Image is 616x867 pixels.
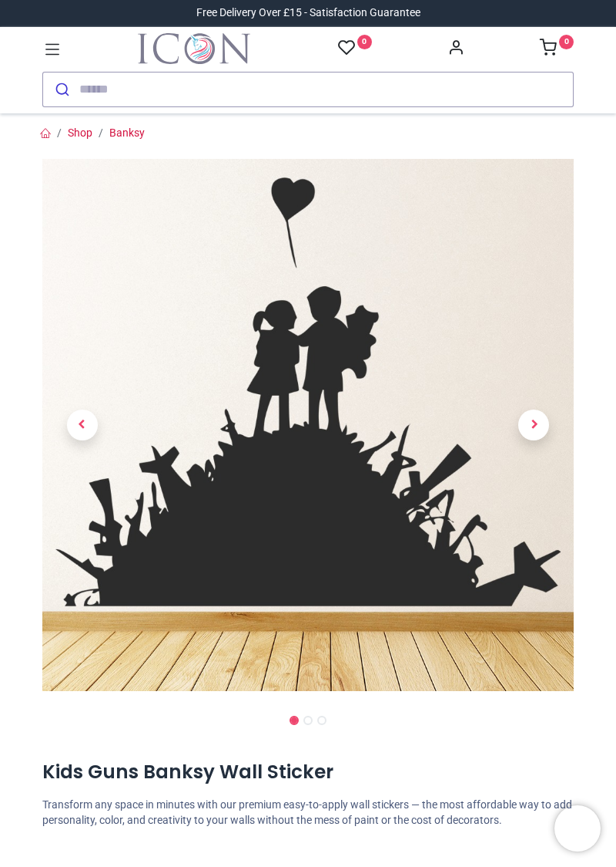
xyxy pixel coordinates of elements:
h1: Kids Guns Banksy Wall Sticker [42,759,574,785]
a: Next [494,239,574,612]
a: Logo of Icon Wall Stickers [138,33,250,64]
a: Shop [68,127,92,139]
a: Banksy [109,127,145,139]
img: Kids Guns Banksy Wall Sticker [42,159,574,691]
sup: 0 [559,35,574,49]
span: Next [518,410,549,440]
iframe: Brevo live chat [554,805,601,852]
a: Previous [42,239,122,612]
button: Submit [43,73,79,106]
p: Transform any space in minutes with our premium easy-to-apply wall stickers — the most affordable... [42,798,574,828]
a: 0 [338,39,372,58]
a: 0 [540,43,574,56]
img: Icon Wall Stickers [138,33,250,64]
a: Account Info [447,43,464,56]
div: Free Delivery Over £15 - Satisfaction Guarantee [196,5,420,21]
sup: 0 [357,35,372,49]
span: Previous [67,410,98,440]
